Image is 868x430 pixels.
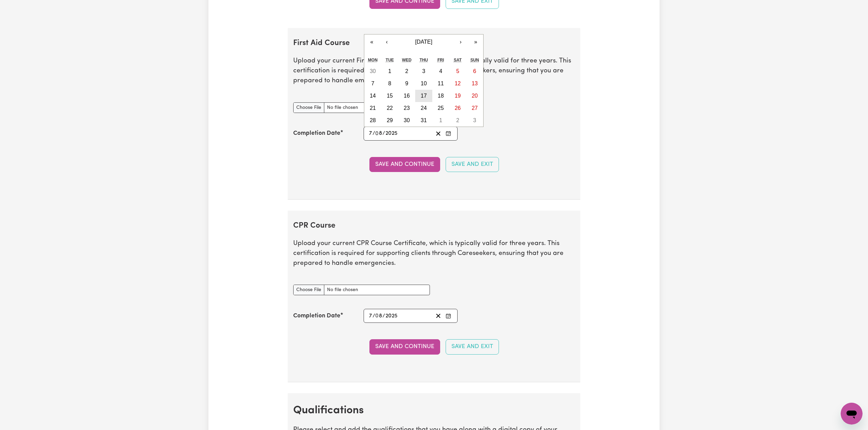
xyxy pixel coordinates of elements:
button: ‹ [379,34,394,49]
abbr: Tuesday [386,58,394,62]
abbr: June 30, 2025 [370,68,376,74]
input: ---- [385,129,398,138]
abbr: July 26, 2025 [455,105,461,111]
abbr: July 27, 2025 [472,105,478,111]
span: / [372,130,375,137]
abbr: Thursday [420,58,428,62]
button: July 22, 2025 [381,102,398,114]
button: July 1, 2025 [381,65,398,77]
span: / [372,313,375,319]
button: July 30, 2025 [398,114,415,127]
abbr: Monday [368,58,378,62]
button: July 12, 2025 [449,77,466,90]
abbr: July 12, 2025 [455,81,461,86]
h2: Qualifications [293,404,575,417]
span: 0 [375,313,379,319]
abbr: July 15, 2025 [387,93,393,99]
abbr: July 3, 2025 [422,68,425,74]
abbr: July 6, 2025 [473,68,476,74]
abbr: Sunday [470,58,479,62]
button: « [364,34,379,49]
abbr: August 2, 2025 [456,117,459,123]
abbr: August 1, 2025 [439,117,442,123]
abbr: July 30, 2025 [404,117,410,123]
h2: First Aid Course [293,39,575,48]
abbr: July 1, 2025 [388,68,391,74]
button: July 16, 2025 [398,90,415,102]
span: [DATE] [415,39,432,45]
abbr: July 11, 2025 [438,81,444,86]
abbr: July 20, 2025 [472,93,478,99]
input: -- [376,311,382,320]
button: Save and Exit [446,339,499,354]
button: July 4, 2025 [432,65,449,77]
abbr: July 13, 2025 [472,81,478,86]
abbr: Wednesday [402,58,411,62]
abbr: July 31, 2025 [421,117,427,123]
h2: CPR Course [293,221,575,231]
button: July 17, 2025 [415,90,432,102]
abbr: July 25, 2025 [438,105,444,111]
button: Save and Continue [369,157,440,172]
abbr: July 29, 2025 [387,117,393,123]
abbr: July 14, 2025 [370,93,376,99]
button: July 2, 2025 [398,65,415,77]
p: Upload your current CPR Course Certificate, which is typically valid for three years. This certif... [293,239,575,268]
button: July 29, 2025 [381,114,398,127]
button: July 18, 2025 [432,90,449,102]
button: July 23, 2025 [398,102,415,114]
button: July 14, 2025 [364,90,381,102]
abbr: July 28, 2025 [370,117,376,123]
abbr: July 21, 2025 [370,105,376,111]
label: Completion Date [293,129,340,138]
button: July 3, 2025 [415,65,432,77]
button: July 11, 2025 [432,77,449,90]
button: July 27, 2025 [466,102,483,114]
abbr: July 24, 2025 [421,105,427,111]
span: / [382,313,385,319]
button: June 30, 2025 [364,65,381,77]
abbr: July 8, 2025 [388,81,391,86]
button: July 6, 2025 [466,65,483,77]
button: July 31, 2025 [415,114,432,127]
abbr: Friday [437,58,444,62]
button: Clear date [433,311,444,320]
button: Enter the Completion Date of your First Aid Course [444,129,453,138]
button: Save and Exit [446,157,499,172]
button: July 8, 2025 [381,77,398,90]
p: Upload your current First Aid Course Certificate, which is typically valid for three years. This ... [293,56,575,86]
button: August 3, 2025 [466,114,483,127]
input: -- [369,311,372,320]
abbr: July 10, 2025 [421,81,427,86]
button: July 10, 2025 [415,77,432,90]
button: › [453,34,468,49]
button: Clear date [433,129,444,138]
button: July 20, 2025 [466,90,483,102]
button: July 21, 2025 [364,102,381,114]
abbr: July 5, 2025 [456,68,459,74]
button: Save and Continue [369,339,440,354]
input: -- [376,129,382,138]
button: August 1, 2025 [432,114,449,127]
button: August 2, 2025 [449,114,466,127]
input: -- [369,129,372,138]
abbr: July 4, 2025 [439,68,442,74]
button: [DATE] [394,34,453,49]
span: 0 [375,131,379,136]
button: July 25, 2025 [432,102,449,114]
abbr: July 17, 2025 [421,93,427,99]
abbr: July 16, 2025 [404,93,410,99]
button: » [468,34,483,49]
button: July 5, 2025 [449,65,466,77]
abbr: July 22, 2025 [387,105,393,111]
abbr: July 9, 2025 [405,81,408,86]
button: July 13, 2025 [466,77,483,90]
button: July 28, 2025 [364,114,381,127]
iframe: Button to launch messaging window [841,403,863,425]
abbr: Saturday [454,58,462,62]
button: Enter the Completion Date of your CPR Course [444,311,453,320]
abbr: July 19, 2025 [455,93,461,99]
button: July 24, 2025 [415,102,432,114]
label: Completion Date [293,312,340,320]
span: / [382,130,385,137]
